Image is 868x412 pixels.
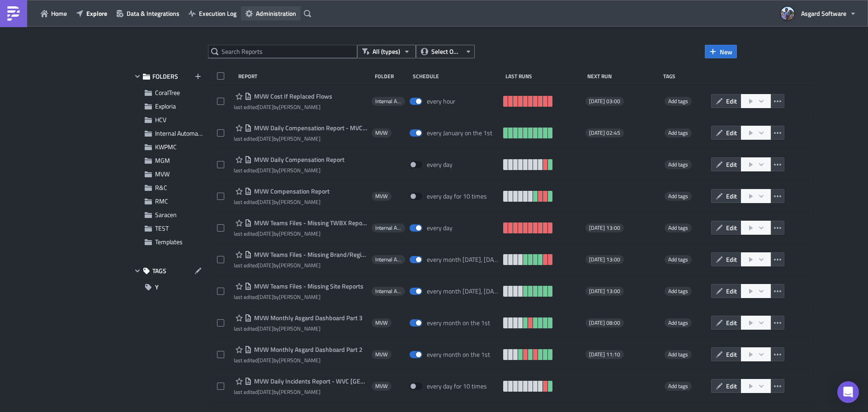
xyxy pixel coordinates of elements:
div: every month on the 1st [427,350,490,359]
span: [DATE] 03:00 [589,98,620,105]
span: Edit [726,318,737,327]
div: last edited by [PERSON_NAME] [234,199,330,205]
div: Schedule [413,73,501,80]
span: R&C [155,183,167,192]
button: Explore [71,6,112,20]
button: Asgard Software [775,4,861,24]
span: MVW Compensation Report [252,187,330,195]
div: last edited by [PERSON_NAME] [234,104,332,110]
span: MVW Monthly Asgard Dashboard Part 2 [252,346,363,354]
time: 2025-09-03T16:13:54Z [258,134,274,143]
span: CoralTree [155,88,180,97]
div: last edited by [PERSON_NAME] [234,357,363,364]
span: Add tags [668,255,688,264]
span: MGM [155,156,170,165]
button: Y [131,280,206,294]
span: Asgard Software [801,9,846,18]
span: Add tags [668,382,688,390]
time: 2025-08-04T15:23:03Z [258,324,274,333]
span: MVW Teams Files - Missing TWBX Reports [252,219,367,227]
span: New [720,47,732,57]
span: Explore [86,9,107,18]
span: Add tags [668,318,688,327]
span: Add tags [668,192,688,200]
button: Edit [711,221,741,235]
span: Y [155,280,159,294]
span: Templates [155,237,183,246]
span: [DATE] 08:00 [589,319,620,327]
span: Add tags [665,318,692,327]
span: Internal Automation [375,98,401,105]
time: 2025-08-25T18:10:09Z [258,356,274,365]
span: Administration [256,9,296,18]
span: MVW [375,319,388,327]
span: Add tags [668,97,688,105]
span: FOLDERS [152,72,178,81]
span: [DATE] 13:00 [589,224,620,232]
span: All (types) [373,47,400,57]
button: Home [36,6,71,20]
span: Select Owner [431,47,462,57]
span: Saracen [155,210,177,219]
span: Add tags [668,350,688,359]
span: Internal Automation [375,288,401,295]
span: MVW [375,383,388,390]
span: MVW [155,169,170,179]
time: 2025-07-02T15:22:40Z [258,388,274,396]
button: Edit [711,94,741,108]
div: every hour [427,97,455,105]
span: KWPMC [155,142,177,152]
span: Add tags [665,350,692,359]
div: last edited by [PERSON_NAME] [234,388,367,395]
span: Add tags [668,287,688,295]
span: MVW Daily Incidents Report - WVC Princeville [252,377,367,385]
span: Edit [726,96,737,106]
div: Folder [375,73,408,80]
div: every January on the 1st [427,129,492,137]
button: Administration [241,6,301,20]
span: Add tags [665,160,692,169]
div: every day [427,161,453,169]
span: Add tags [665,223,692,232]
span: Edit [726,223,737,232]
span: Edit [726,350,737,359]
button: Edit [711,284,741,298]
span: Add tags [665,287,692,296]
span: Internal Automation [375,256,401,263]
span: [DATE] 13:00 [589,256,620,263]
span: Data & Integrations [127,9,179,18]
button: Select Owner [416,45,475,58]
div: every month on Monday, Tuesday, Wednesday, Thursday, Friday, Saturday, Sunday [427,287,499,295]
div: last edited by [PERSON_NAME] [234,135,367,142]
span: MVW Cost If Replaced Flows [252,92,332,100]
span: Internal Automation [155,128,208,138]
img: Avatar [780,6,795,21]
button: Edit [711,316,741,330]
time: 2025-07-09T20:18:32Z [258,261,274,270]
input: Search Reports [208,45,357,58]
div: Open Intercom Messenger [837,381,859,403]
span: Add tags [668,128,688,137]
div: last edited by [PERSON_NAME] [234,262,367,269]
span: Edit [726,286,737,296]
div: Next Run [587,73,659,80]
div: every month on the 1st [427,319,490,327]
time: 2025-09-24T18:17:48Z [258,103,274,111]
span: Exploria [155,101,176,111]
div: every day for 10 times [427,382,487,390]
div: last edited by [PERSON_NAME] [234,294,363,300]
button: Execution Log [184,6,241,20]
span: MVW Daily Compensation Report [252,156,344,164]
div: Tags [663,73,708,80]
span: Home [51,9,67,18]
div: last edited by [PERSON_NAME] [234,167,344,174]
button: Edit [711,157,741,171]
span: Add tags [665,97,692,106]
a: Data & Integrations [112,6,184,20]
span: [DATE] 13:00 [589,288,620,295]
span: MVW Teams Files - Missing Site Reports [252,282,363,290]
button: Edit [711,347,741,361]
